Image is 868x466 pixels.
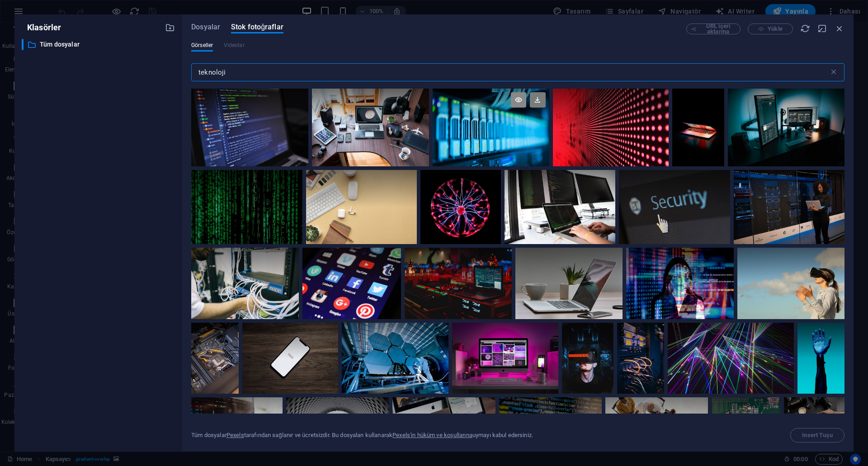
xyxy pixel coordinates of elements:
input: Arayın [191,63,829,81]
p: Tüm dosyalar [40,39,158,50]
i: Yeniden Yükle [800,24,810,33]
a: Pexels'in hüküm ve koşullarına [392,432,472,438]
div: Tüm dosyalar tarafından sağlanır ve ücretsizdir. Bu dosyaları kullanarak uymayı kabul edersiniz. [191,431,533,439]
i: Yeni klasör oluştur [165,23,175,33]
p: Klasörler [22,22,61,33]
span: Bu dosya türü bu element tarafından desteklenmiyor [224,40,245,51]
span: Stok fotoğraflar [231,22,283,33]
span: Görseller [191,40,213,51]
span: Önce bir dosya seçin [790,428,844,442]
span: Dosyalar [191,22,220,33]
div: ​ [22,39,24,50]
a: Pexels [226,432,244,438]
